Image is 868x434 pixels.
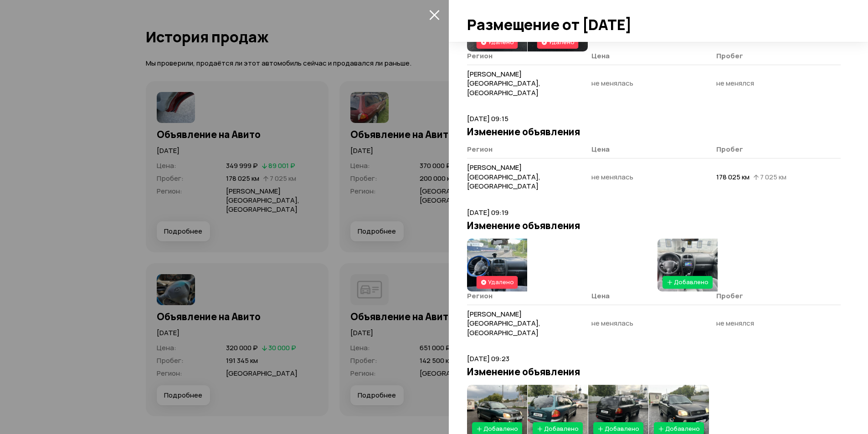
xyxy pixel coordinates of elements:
span: Добавлено [544,424,579,433]
span: Регион [467,291,493,301]
img: 1.ZCk6JraMPuyOBcACi3cwDlRdyIK4vfL3tL3-9L_g-KS44Pun7rH5p7i98_HvsaumvLyp8ow.i2k5J4aUdeA4ePlYHJINSlJ... [467,239,527,291]
span: 7 025 км [760,172,786,182]
span: не менялся [716,78,754,88]
h3: Изменение объявления [467,366,841,378]
button: закрыть [427,7,442,22]
span: Удалено [549,38,575,46]
span: Добавлено [605,424,639,433]
span: Удалено [488,278,514,286]
span: Регион [467,144,493,154]
span: не менялась [591,172,633,182]
p: [DATE] 09:23 [467,354,841,364]
span: Цена [591,291,610,301]
span: Добавлено [483,424,518,433]
img: 1.cbwEsraMK3mwkdWXtck55VfJ3RfUKe1vhnDvNoRyvGKGKOtk0HTpZYF0umbQcL1hhCLsMbI.7Enj2o55LI5ijaEmjaHZJGN... [657,239,718,291]
span: Удалено [488,38,514,46]
span: Пробег [716,291,743,301]
span: не менялась [591,318,633,328]
span: Пробег [716,144,743,154]
p: [DATE] 09:15 [467,114,841,124]
span: [PERSON_NAME][GEOGRAPHIC_DATA], [GEOGRAPHIC_DATA] [467,309,540,337]
span: не менялся [716,318,754,328]
h3: Изменение объявления [467,126,841,138]
span: Цена [591,144,610,154]
h3: Изменение объявления [467,220,841,231]
span: Добавлено [674,278,709,286]
span: Пробег [716,51,743,61]
p: [DATE] 09:19 [467,208,841,218]
span: Регион [467,51,493,61]
span: Добавлено [665,424,700,433]
span: Цена [591,51,610,61]
span: 178 025 км [716,172,750,182]
span: не менялась [591,78,633,88]
span: [PERSON_NAME][GEOGRAPHIC_DATA], [GEOGRAPHIC_DATA] [467,163,540,191]
span: [PERSON_NAME][GEOGRAPHIC_DATA], [GEOGRAPHIC_DATA] [467,69,540,97]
